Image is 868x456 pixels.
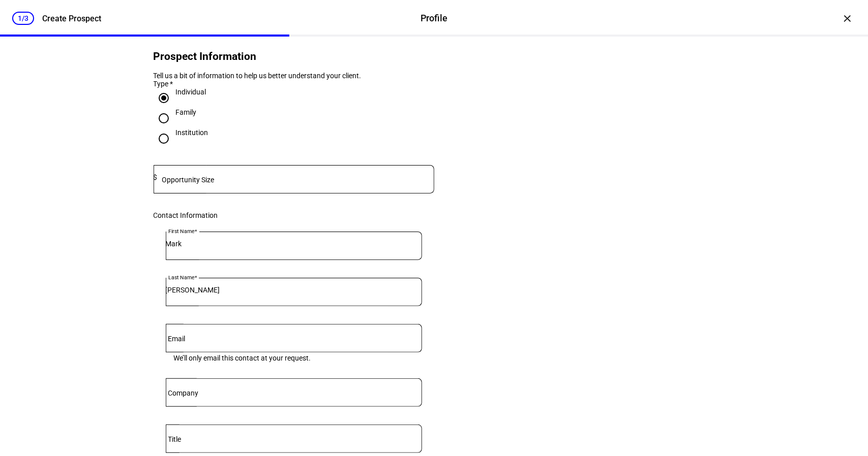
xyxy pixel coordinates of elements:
mat-label: Email [168,335,186,343]
div: Profile [421,12,447,25]
mat-label: Company [168,389,199,397]
div: Individual [176,88,206,96]
div: Institution [176,128,208,137]
div: Family [176,108,197,116]
mat-label: Opportunity Size [162,176,214,184]
div: Type * [154,80,434,88]
div: Tell us a bit of information to help us better understand your client. [154,72,434,80]
h2: Prospect Information [154,50,434,62]
span: $ [154,173,158,181]
div: × [840,10,856,26]
div: Contact Information [154,211,434,219]
mat-label: Title [168,435,182,443]
div: Create Prospect [42,14,101,23]
mat-label: First Name [168,228,194,234]
div: 1/3 [12,12,34,25]
mat-hint: We’ll only email this contact at your request. [174,352,311,362]
mat-label: Last Name [168,274,194,280]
